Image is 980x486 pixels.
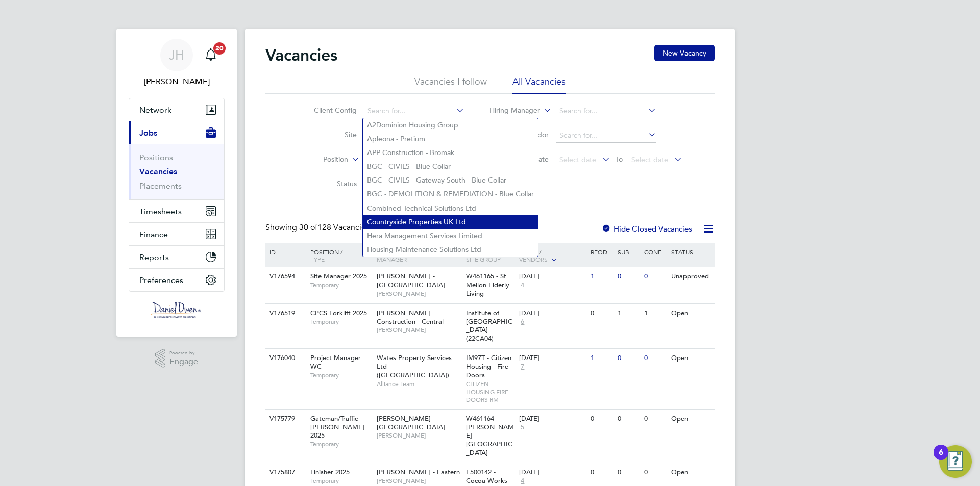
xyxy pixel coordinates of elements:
[519,318,526,326] span: 6
[139,229,168,239] span: Finance
[556,129,656,143] input: Search for...
[669,304,713,323] div: Open
[588,304,615,323] div: 0
[615,349,642,368] div: 0
[139,152,173,162] a: Positions
[310,468,350,476] span: Finisher 2025
[559,155,596,164] span: Select date
[267,304,303,323] div: V176519
[939,445,972,478] button: Open Resource Center, 6 new notifications
[519,255,548,263] span: Vendors
[519,423,526,432] span: 5
[414,75,487,94] li: Vacancies I follow
[129,144,224,199] div: Jobs
[615,410,642,428] div: 0
[298,130,357,139] label: Site
[363,160,538,173] li: BGC - CIVILS - Blue Collar
[588,463,615,482] div: 0
[139,207,182,216] span: Timesheets
[377,290,461,298] span: [PERSON_NAME]
[169,48,184,62] span: JH
[299,222,317,233] span: 30 of
[129,98,224,121] button: Network
[481,106,540,116] label: Hiring Manager
[517,243,588,269] div: Start /
[377,353,452,379] span: Wates Property Services Ltd ([GEOGRAPHIC_DATA])
[363,229,538,243] li: Hera Management Services Limited
[139,181,182,191] a: Placements
[466,380,514,404] span: CITIZEN HOUSING FIRE DOORS RM
[512,75,566,94] li: All Vacancies
[363,243,538,257] li: Housing Maintenance Solutions Ltd
[310,318,372,326] span: Temporary
[310,371,372,379] span: Temporary
[377,309,444,326] span: [PERSON_NAME] Construction - Central
[642,304,668,323] div: 1
[129,246,224,268] button: Reports
[556,104,656,118] input: Search for...
[139,252,169,262] span: Reports
[669,463,713,482] div: Open
[377,326,461,334] span: [PERSON_NAME]
[139,167,177,176] a: Vacancies
[363,173,538,187] li: BGC - CIVILS - Gateway South - Blue Collar
[615,304,642,323] div: 1
[310,272,367,280] span: Site Manager 2025
[129,39,225,88] a: JH[PERSON_NAME]
[642,349,668,368] div: 0
[310,440,372,448] span: Temporary
[377,431,461,440] span: [PERSON_NAME]
[669,267,713,286] div: Unapproved
[310,477,372,485] span: Temporary
[310,281,372,289] span: Temporary
[129,200,224,222] button: Timesheets
[310,414,364,440] span: Gateman/Traffic [PERSON_NAME] 2025
[939,452,943,466] div: 6
[466,309,512,343] span: Institute of [GEOGRAPHIC_DATA] (22CA04)
[363,146,538,160] li: APP Construction - Bromak
[612,152,626,166] span: To
[129,121,224,144] button: Jobs
[129,302,225,318] a: Go to home page
[519,309,585,318] div: [DATE]
[631,155,668,164] span: Select date
[615,463,642,482] div: 0
[377,468,460,476] span: [PERSON_NAME] - Eastern
[363,187,538,201] li: BGC - DEMOLITION & REMEDIATION - Blue Collar
[267,267,303,286] div: V176594
[519,281,526,290] span: 4
[139,275,183,285] span: Preferences
[169,357,198,366] span: Engage
[588,410,615,428] div: 0
[669,243,713,261] div: Status
[139,105,171,115] span: Network
[669,349,713,368] div: Open
[364,104,464,118] input: Search for...
[588,267,615,286] div: 1
[289,155,348,165] label: Position
[519,477,526,485] span: 4
[377,414,445,431] span: [PERSON_NAME] - [GEOGRAPHIC_DATA]
[363,201,538,215] li: Combined Technical Solutions Ltd
[151,302,202,318] img: danielowen-logo-retina.png
[654,45,715,61] button: New Vacancy
[615,243,642,261] div: Sub
[519,468,585,477] div: [DATE]
[129,75,225,88] span: James Heath
[377,380,461,388] span: Alliance Team
[669,410,713,428] div: Open
[377,477,461,485] span: [PERSON_NAME]
[303,243,374,268] div: Position /
[642,267,668,286] div: 0
[213,42,226,55] span: 20
[298,106,357,115] label: Client Config
[265,45,337,65] h2: Vacancies
[116,29,237,337] nav: Main navigation
[377,255,407,263] span: Manager
[466,353,511,379] span: IM97T - Citizen Housing - Fire Doors
[466,414,514,457] span: W461164 - [PERSON_NAME][GEOGRAPHIC_DATA]
[615,267,642,286] div: 0
[642,463,668,482] div: 0
[519,363,526,371] span: 7
[267,349,303,368] div: V176040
